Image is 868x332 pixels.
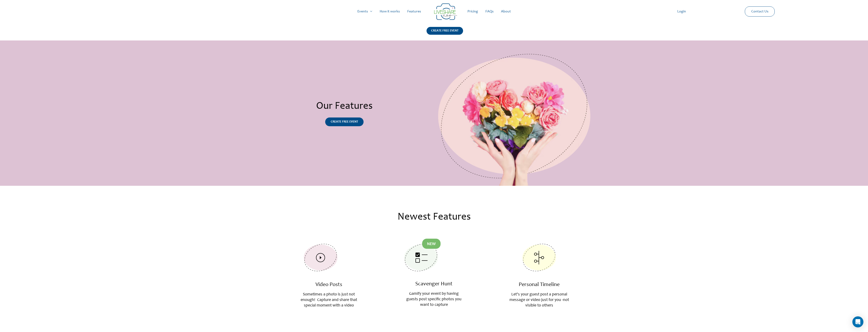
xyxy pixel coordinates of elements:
[354,4,376,19] a: Events
[852,316,863,327] div: Open Intercom Messenger
[325,117,364,126] a: CREATE FREE EVENT
[331,120,358,123] span: CREATE FREE EVENT
[404,4,425,19] a: Features
[427,27,463,40] a: CREATE FREE EVENT
[505,282,574,288] h3: Personal Timeline
[434,3,457,20] img: LiveShare logo - Capture & Share Event Memories
[300,282,358,288] h3: Video Posts
[505,292,574,308] p: Let’s your guest post a personal message or video just for you -not visible to others
[482,4,497,19] a: FAQs
[8,4,860,19] nav: Site Navigation
[464,4,482,19] a: Pricing
[300,292,358,308] p: Sometimes a photo is just not enough! Capture and share that special moment with a video
[748,7,772,16] a: Contact Us
[404,291,464,308] p: Gamify your event by having guests post specific photos you want to capture
[434,40,595,186] img: Live Share Feature
[497,4,515,19] a: About
[376,4,404,19] a: How it works
[674,4,690,19] a: Login
[2,211,866,224] h2: Newest Features
[415,281,452,287] a: Scavenger Hunt
[427,27,463,35] div: CREATE FREE EVENT
[255,100,434,113] h2: Our Features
